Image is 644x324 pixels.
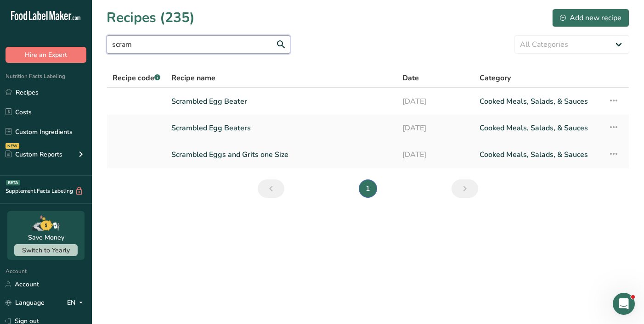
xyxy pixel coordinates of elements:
[171,145,391,164] a: Scrambled Eggs and Grits one Size
[113,73,160,83] span: Recipe code
[67,297,86,308] div: EN
[560,12,621,23] div: Add new recipe
[402,118,469,138] a: [DATE]
[402,92,469,111] a: [DATE]
[480,145,597,164] a: Cooked Meals, Salads, & Sauces
[480,92,597,111] a: Cooked Meals, Salads, & Sauces
[552,9,629,27] button: Add new recipe
[6,150,62,159] div: Custom Reports
[6,180,20,185] div: BETA
[171,92,391,111] a: Scrambled Egg Beater
[6,143,19,149] div: NEW
[171,118,391,138] a: Scrambled Egg Beaters
[402,73,419,84] span: Date
[402,145,469,164] a: [DATE]
[22,246,70,255] span: Switch to Yearly
[107,35,290,54] input: Search for recipe
[6,295,45,311] a: Language
[480,118,597,138] a: Cooked Meals, Salads, & Sauces
[452,179,478,198] a: Next page
[171,73,215,84] span: Recipe name
[480,73,511,84] span: Category
[107,7,195,28] h1: Recipes (235)
[14,244,78,256] button: Switch to Yearly
[28,233,64,242] div: Save Money
[258,179,284,198] a: Previous page
[613,293,635,315] iframe: Intercom live chat
[6,47,86,63] button: Hire an Expert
